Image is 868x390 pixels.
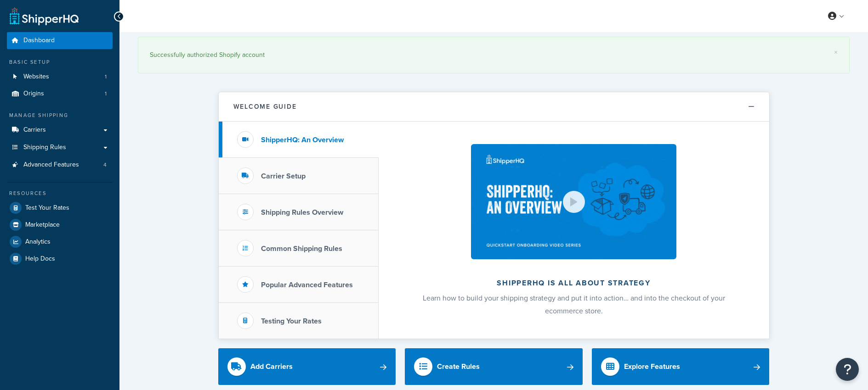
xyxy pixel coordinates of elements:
span: Test Your Rates [25,204,69,212]
a: Create Rules [405,348,583,385]
li: Advanced Features [7,156,113,173]
span: Shipping Rules [23,144,66,151]
span: Origins [23,90,44,98]
span: Dashboard [23,37,55,45]
span: Carriers [23,126,46,134]
img: ShipperHQ is all about strategy [471,144,676,259]
div: Resources [7,189,113,197]
a: Websites1 [7,68,113,85]
a: Advanced Features4 [7,156,113,173]
span: Marketplace [25,221,60,229]
h3: Testing Your Rates [261,317,322,325]
div: Successfully authorized Shopify account [150,49,838,61]
div: Create Rules [437,360,480,373]
a: Marketplace [7,217,113,233]
button: Open Resource Center [836,358,859,381]
li: Origins [7,85,113,102]
a: Shipping Rules [7,139,113,156]
a: Test Your Rates [7,200,113,216]
h3: Carrier Setup [261,172,306,180]
span: 1 [105,90,107,98]
a: Add Carriers [218,348,396,385]
span: 4 [103,161,107,169]
span: Learn how to build your shipping strategy and put it into action… and into the checkout of your e... [423,293,725,316]
h3: Shipping Rules Overview [261,208,343,217]
h3: Common Shipping Rules [261,245,342,253]
div: Add Carriers [250,360,293,373]
a: Analytics [7,234,113,250]
h3: ShipperHQ: An Overview [261,136,344,144]
div: Basic Setup [7,58,113,66]
span: Analytics [25,238,51,246]
button: Welcome Guide [219,92,769,122]
a: Dashboard [7,32,113,49]
h3: Popular Advanced Features [261,281,353,289]
span: 1 [105,73,107,81]
h2: ShipperHQ is all about strategy [403,279,745,287]
a: Origins1 [7,85,113,102]
span: Advanced Features [23,161,79,169]
span: Help Docs [25,255,55,263]
li: Websites [7,68,113,85]
a: Explore Features [592,348,770,385]
div: Manage Shipping [7,111,113,119]
a: Carriers [7,122,113,139]
a: × [834,49,838,56]
span: Websites [23,73,49,81]
a: Help Docs [7,251,113,267]
h2: Welcome Guide [233,103,297,110]
div: Explore Features [624,360,680,373]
